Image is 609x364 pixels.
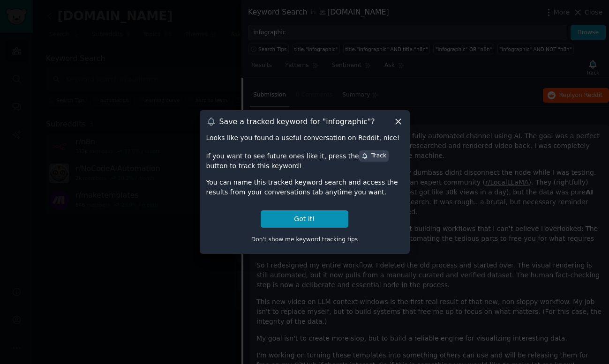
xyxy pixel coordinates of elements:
div: If you want to see future ones like it, press the button to track this keyword! [206,149,403,171]
div: Looks like you found a useful conversation on Reddit, nice! [206,133,403,143]
div: Track [361,152,386,160]
span: Don't show me keyword tracking tips [251,236,358,243]
button: Got it! [261,210,348,228]
div: You can name this tracked keyword search and access the results from your conversations tab anyti... [206,178,403,197]
h3: Save a tracked keyword for " infographic "? [219,117,375,126]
